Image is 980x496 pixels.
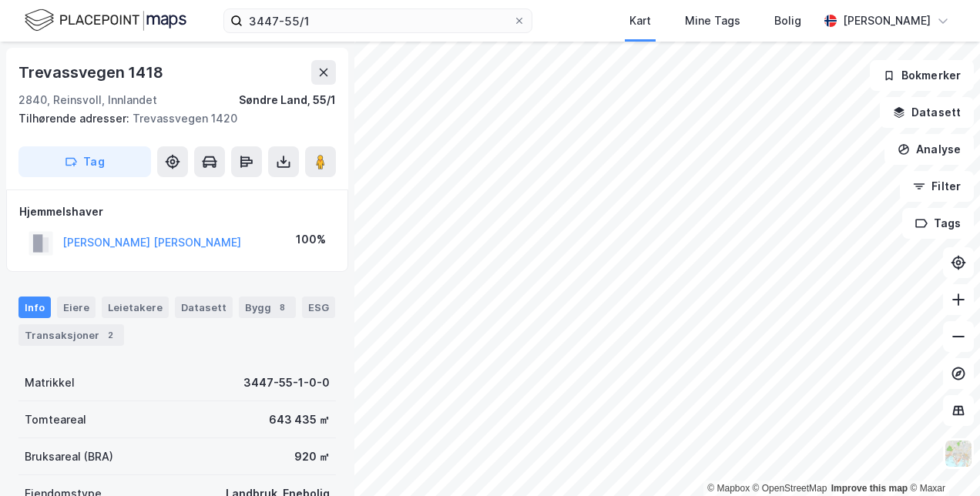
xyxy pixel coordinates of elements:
[18,109,324,128] div: Trevassvegen 1420
[243,374,330,392] div: 3447-55-1-0-0
[175,297,233,318] div: Datasett
[903,422,980,496] div: Kontrollprogram for chat
[629,12,651,30] div: Kart
[25,411,86,429] div: Tomteareal
[18,324,124,346] div: Transaksjoner
[243,9,513,32] input: Søk på adresse, matrikkel, gårdeiere, leietakere eller personer
[843,12,931,30] div: [PERSON_NAME]
[753,483,827,494] a: OpenStreetMap
[900,171,974,202] button: Filter
[18,146,151,177] button: Tag
[18,60,166,85] div: Trevassvegen 1418
[18,112,133,125] span: Tilhørende adresser:
[57,297,96,318] div: Eiere
[903,422,980,496] iframe: Chat Widget
[274,300,290,315] div: 8
[685,12,740,30] div: Mine Tags
[831,483,908,494] a: Improve this map
[25,447,113,466] div: Bruksareal (BRA)
[25,374,75,392] div: Matrikkel
[239,91,336,109] div: Søndre Land, 55/1
[296,230,326,249] div: 100%
[18,297,51,318] div: Info
[870,60,974,91] button: Bokmerker
[294,447,330,466] div: 920 ㎡
[880,97,974,128] button: Datasett
[102,327,118,343] div: 2
[18,91,157,109] div: 2840, Reinsvoll, Innlandet
[902,208,974,239] button: Tags
[102,297,169,318] div: Leietakere
[884,134,974,165] button: Analyse
[774,12,801,30] div: Bolig
[302,297,335,318] div: ESG
[239,297,296,318] div: Bygg
[25,7,186,34] img: logo.f888ab2527a4732fd821a326f86c7f29.svg
[269,411,330,429] div: 643 435 ㎡
[19,203,335,221] div: Hjemmelshaver
[707,483,750,494] a: Mapbox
